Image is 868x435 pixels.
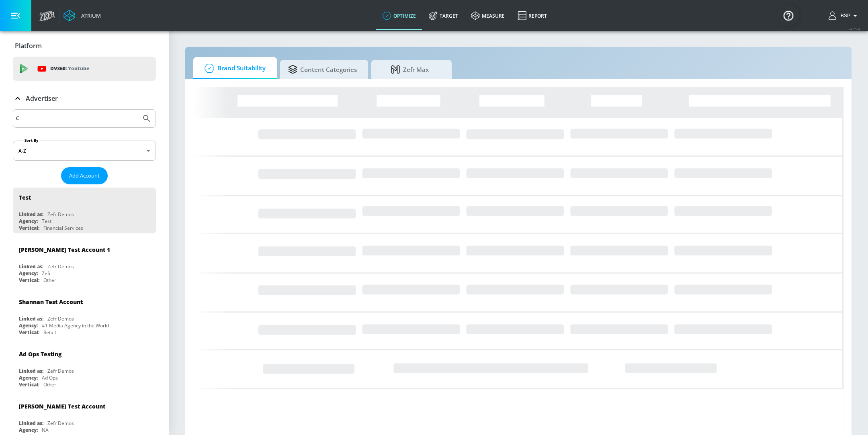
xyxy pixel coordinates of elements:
[13,344,156,390] div: Ad Ops TestingLinked as:Zefr DemosAgency:Ad OpsVertical:Other
[42,374,58,381] div: Ad Ops
[42,218,51,225] div: Test
[13,35,156,57] div: Platform
[19,322,38,329] div: Agency:
[379,60,440,79] span: Zefr Max
[47,420,74,427] div: Zefr Demos
[422,1,465,30] a: Target
[465,1,511,30] a: measure
[43,381,56,388] div: Other
[19,218,38,225] div: Agency:
[13,240,156,286] div: [PERSON_NAME] Test Account 1Linked as:Zefr DemosAgency:ZefrVertical:Other
[19,374,38,381] div: Agency:
[16,113,138,124] input: Search by name
[777,4,800,27] button: Open Resource Center
[13,57,156,81] div: DV360: Youtube
[19,368,43,374] div: Linked as:
[288,60,357,79] span: Content Categories
[68,64,89,73] p: Youtube
[829,11,860,20] button: BSP
[69,171,100,180] span: Add Account
[43,225,83,231] div: Financial Services
[19,263,43,270] div: Linked as:
[837,13,850,18] span: login as: bsp_linking@zefr.com
[19,350,61,358] div: Ad Ops Testing
[43,277,56,284] div: Other
[849,27,860,31] span: v 4.25.4
[19,420,43,427] div: Linked as:
[23,138,40,143] label: Sort By
[61,167,108,184] button: Add Account
[376,1,422,30] a: optimize
[26,94,58,103] p: Advertiser
[19,270,38,277] div: Agency:
[19,225,39,231] div: Vertical:
[13,188,156,233] div: TestLinked as:Zefr DemosAgency:TestVertical:Financial Services
[15,41,42,50] p: Platform
[42,270,51,277] div: Zefr
[19,427,38,433] div: Agency:
[13,292,156,338] div: Shannan Test AccountLinked as:Zefr DemosAgency:#1 Media Agency in the WorldVertical:Retail
[47,315,74,322] div: Zefr Demos
[19,298,83,306] div: Shannan Test Account
[19,381,39,388] div: Vertical:
[19,329,39,336] div: Vertical:
[19,402,105,410] div: [PERSON_NAME] Test Account
[19,211,43,218] div: Linked as:
[19,194,31,201] div: Test
[47,211,74,218] div: Zefr Demos
[50,64,89,73] p: DV360:
[201,59,266,78] span: Brand Suitability
[19,315,43,322] div: Linked as:
[42,427,49,433] div: NA
[13,87,156,110] div: Advertiser
[511,1,553,30] a: Report
[19,277,39,284] div: Vertical:
[19,246,110,253] div: [PERSON_NAME] Test Account 1
[42,322,109,329] div: #1 Media Agency in the World
[13,141,156,161] div: A-Z
[47,368,74,374] div: Zefr Demos
[43,329,56,336] div: Retail
[63,10,101,22] a: Atrium
[47,263,74,270] div: Zefr Demos
[78,12,101,19] div: Atrium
